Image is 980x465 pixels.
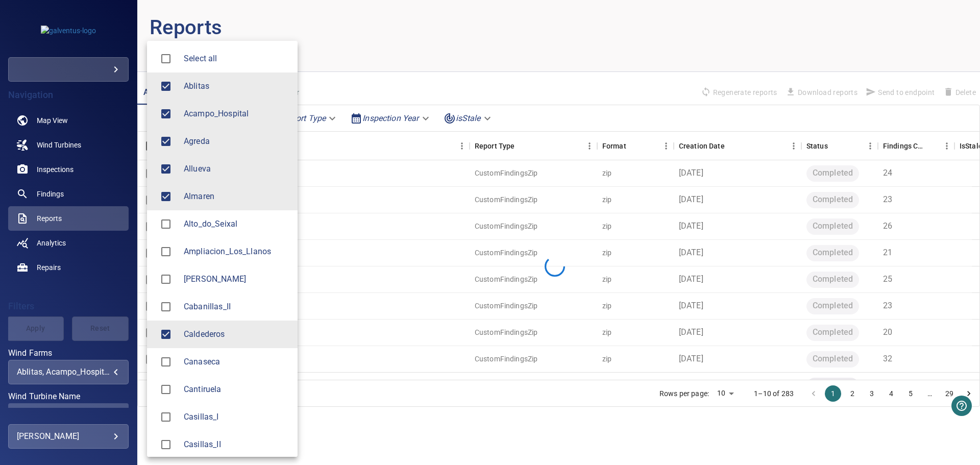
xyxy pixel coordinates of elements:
[155,76,177,97] span: Ablitas
[155,434,177,455] span: Casillas_II
[184,163,289,175] span: Allueva
[184,135,289,148] span: Agreda
[184,301,289,313] span: Cabanillas_II
[184,356,289,368] div: Wind Farms Canaseca
[155,186,177,207] span: Almaren
[155,406,177,428] span: Casillas_I
[155,158,177,180] span: Allueva
[184,53,289,65] span: Select all
[184,246,289,258] div: Wind Farms Ampliacion_Los_Llanos
[184,301,289,313] div: Wind Farms Cabanillas_II
[184,438,289,451] div: Wind Farms Casillas_II
[155,103,177,125] span: Acampo_Hospital
[155,351,177,373] span: Canaseca
[184,135,289,148] div: Wind Farms Agreda
[184,218,289,230] div: Wind Farms Alto_do_Seixal
[155,296,177,317] span: Cabanillas_II
[184,411,289,423] div: Wind Farms Casillas_I
[155,324,177,345] span: Caldederos
[184,383,289,396] span: Cantiruela
[155,241,177,262] span: Ampliacion_Los_Llanos
[184,328,289,340] span: Caldederos
[184,328,289,340] div: Wind Farms Caldederos
[184,190,289,203] span: Almaren
[155,131,177,152] span: Agreda
[155,379,177,400] span: Cantiruela
[184,163,289,175] div: Wind Farms Allueva
[155,268,177,290] span: Belmonte
[184,108,289,120] div: Wind Farms Acampo_Hospital
[184,80,289,92] div: Wind Farms Ablitas
[184,411,289,423] span: Casillas_I
[184,80,289,92] span: Ablitas
[184,190,289,203] div: Wind Farms Almaren
[184,218,289,230] span: Alto_do_Seixal
[184,273,289,285] div: Wind Farms Belmonte
[184,356,289,368] span: Canaseca
[155,213,177,235] span: Alto_do_Seixal
[184,438,289,451] span: Casillas_II
[184,108,289,120] span: Acampo_Hospital
[184,383,289,396] div: Wind Farms Cantiruela
[184,273,289,285] span: [PERSON_NAME]
[184,246,289,258] span: Ampliacion_Los_Llanos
